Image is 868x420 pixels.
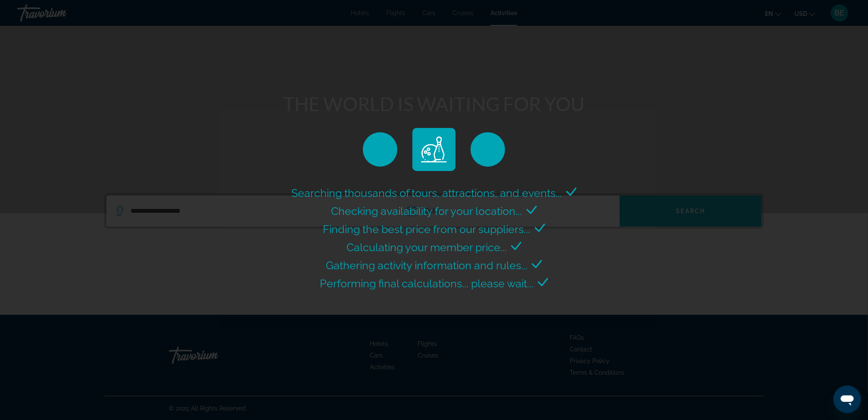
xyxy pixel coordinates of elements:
[320,277,534,290] span: Performing final calculations... please wait...
[291,187,562,199] span: Searching thousands of tours, attractions, and events...
[347,241,507,254] span: Calculating your member price...
[331,205,522,218] span: Checking availability for your location...
[323,223,531,236] span: Finding the best price from our suppliers...
[326,259,528,272] span: Gathering activity information and rules...
[834,386,861,413] iframe: Button to launch messaging window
